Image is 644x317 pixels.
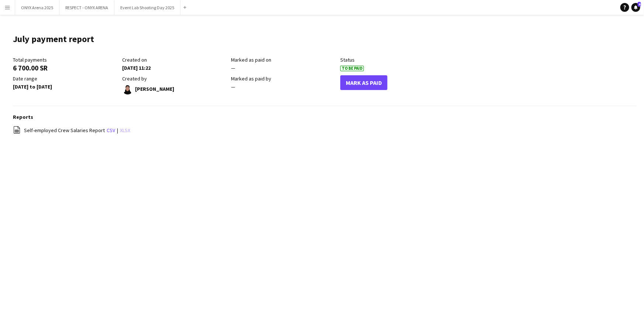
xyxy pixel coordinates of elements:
[114,0,180,15] button: Event Lab Shooting Day 2025
[231,56,337,63] div: Marked as paid on
[13,126,637,135] div: |
[13,34,94,45] h1: July payment report
[231,75,337,82] div: Marked as paid by
[15,0,59,15] button: ONYX Arena 2025
[122,56,228,63] div: Created on
[13,65,118,71] div: 6 700.00 SR
[340,56,446,63] div: Status
[638,2,641,7] span: 4
[59,0,114,15] button: RESPECT - ONYX ARENA
[13,56,118,63] div: Total payments
[122,83,228,94] div: [PERSON_NAME]
[13,114,637,120] h3: Reports
[122,75,228,82] div: Created by
[231,83,235,90] span: —
[24,127,105,134] span: Self-employed Crew Salaries Report
[120,127,130,134] a: xlsx
[231,65,235,71] span: —
[631,3,640,12] a: 4
[13,75,118,82] div: Date range
[107,127,115,134] a: csv
[13,83,118,90] div: [DATE] to [DATE]
[340,66,364,71] span: To Be Paid
[122,65,228,71] div: [DATE] 11:22
[340,75,388,90] button: Mark As Paid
